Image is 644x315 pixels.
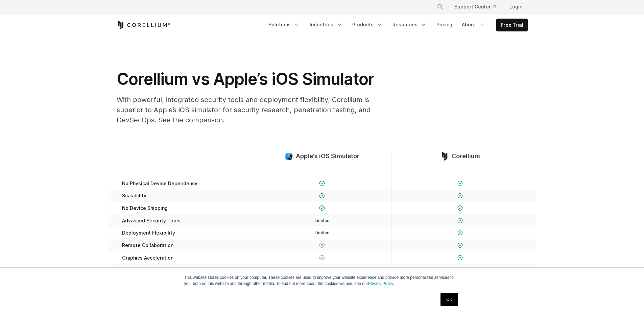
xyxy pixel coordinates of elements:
p: With powerful, integrated security tools and deployment flexibility, Corellium is superior to App... [117,95,387,125]
div: Navigation Menu [429,1,528,13]
span: Graphics Acceleration [122,255,173,261]
a: Pricing [432,19,456,31]
span: Apple's iOS Simulator [296,152,359,160]
span: Limited [315,230,330,235]
a: Solutions [264,19,304,31]
img: Checkmark [457,205,463,211]
button: Search [434,1,446,13]
a: Support Center [449,1,501,13]
a: Resources [388,19,431,31]
p: This website stores cookies on your computer. These cookies are used to improve your website expe... [184,274,460,287]
a: Free Trial [497,19,527,31]
a: OK [440,293,458,306]
img: X [319,255,325,261]
img: Checkmark [457,230,463,236]
span: Remote Collaboration [122,242,173,248]
span: Advanced Security Tools [122,218,181,224]
span: Limited [315,218,330,223]
h1: Corellium vs Apple’s iOS Simulator [117,69,387,89]
a: Industries [306,19,347,31]
img: Checkmark [457,242,463,248]
img: Checkmark [319,205,325,211]
span: Scalability [122,193,146,199]
img: X [319,242,325,248]
img: Checkmark [457,180,463,186]
a: Privacy Policy. [368,281,394,286]
img: compare_ios-simulator--large [285,152,293,161]
a: Corellium Home [117,21,170,29]
a: Login [504,1,528,13]
img: Checkmark [319,193,325,199]
div: Navigation Menu [264,19,528,31]
a: Products [348,19,387,31]
span: Deployment Flexibility [122,230,175,236]
a: About [458,19,490,31]
img: Checkmark [319,180,325,186]
img: Checkmark [457,193,463,199]
img: Checkmark [457,218,463,223]
span: No Physical Device Dependency [122,180,197,187]
span: Corellium [452,152,480,160]
img: Checkmark [457,255,463,261]
span: No Device Shipping [122,205,168,211]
